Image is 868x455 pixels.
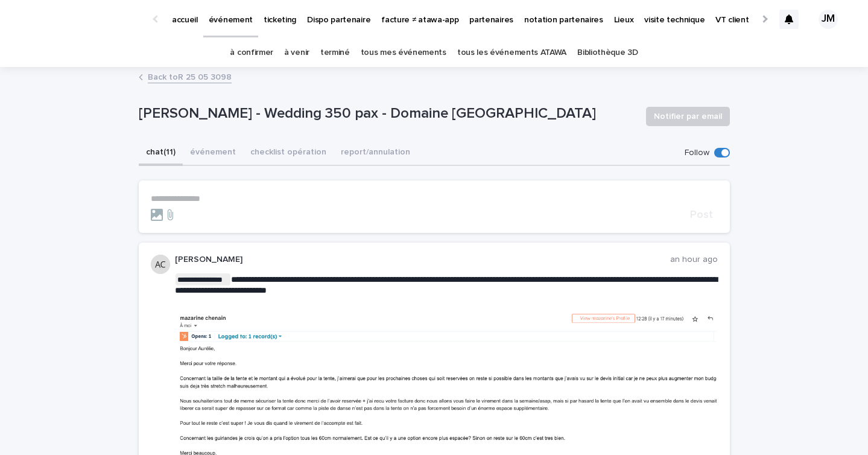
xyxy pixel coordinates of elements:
[334,141,417,166] button: report/annulation
[654,110,722,122] span: Notifier par email
[690,209,713,220] span: Post
[243,141,334,166] button: checklist opération
[577,39,638,67] a: Bibliothèque 3D
[361,39,446,67] a: tous mes événements
[685,148,709,158] p: Follow
[139,105,636,122] p: [PERSON_NAME] - Wedding 350 pax - Domaine [GEOGRAPHIC_DATA]
[230,39,273,67] a: à confirmer
[175,255,670,265] p: [PERSON_NAME]
[670,255,718,265] p: an hour ago
[646,107,730,126] button: Notifier par email
[148,69,232,83] a: Back toR 25 05 3098
[24,7,141,31] img: Ls34BcGeRexTGTNfXpUC
[284,39,309,67] a: à venir
[819,10,838,29] div: JM
[320,39,350,67] a: terminé
[457,39,566,67] a: tous les événements ATAWA
[685,209,718,220] button: Post
[183,141,243,166] button: événement
[139,141,183,166] button: chat (11)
